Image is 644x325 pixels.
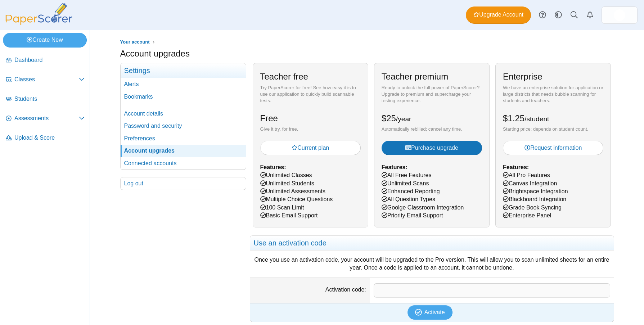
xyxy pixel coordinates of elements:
[382,164,407,170] b: Features:
[503,164,529,170] b: Features:
[382,71,448,83] h2: Teacher premium
[503,112,549,125] h2: $1.25
[424,309,445,315] span: Activate
[121,145,246,157] a: Account upgrades
[260,71,308,83] h2: Teacher free
[14,114,79,122] span: Assessments
[250,236,614,250] h2: Use an activation code
[3,52,87,69] a: Dashboard
[121,177,246,190] a: Log out
[292,145,329,151] span: Current plan
[614,9,625,21] img: ps.Y0OAolr6RPehrr6a
[14,134,85,142] span: Upload & Score
[503,141,603,155] a: Request information
[260,85,361,104] div: Try PaperScorer for free! See how easy it is to use our application to quickly build scannable te...
[121,91,246,103] a: Bookmarks
[14,76,79,83] span: Classes
[3,33,87,47] a: Create New
[495,63,611,227] div: All Pro Features Canvas Integration Brightspace Integration Blackboard Integration Grade Book Syn...
[602,6,638,24] a: ps.Y0OAolr6RPehrr6a
[503,85,603,104] div: We have an enterprise solution for application or large districts that needs bubble scanning for ...
[614,9,625,21] span: Jeanie Hernandez
[3,71,87,89] a: Classes
[121,120,246,132] a: Password and security
[3,130,87,147] a: Upload & Score
[325,286,366,293] label: Activation code
[473,11,523,19] span: Upgrade Account
[503,71,542,83] h2: Enterprise
[254,256,610,272] div: Once you use an activation code, your account will be upgraded to the Pro version. This will allo...
[3,20,75,26] a: PaperScorer
[253,63,368,227] div: Unlimited Classes Unlimited Students Unlimited Assessments Multiple Choice Questions 100 Scan Lim...
[120,48,190,60] h1: Account upgrades
[374,63,490,227] div: All Free Features Unlimited Scans Enhanced Reporting All Question Types Goolge Classroom Integrat...
[382,126,482,132] div: Automatically rebilled; cancel any time.
[382,113,411,123] span: $25
[382,85,482,104] div: Ready to unlock the full power of PaperScorer? Upgrade to premium and supercharge your testing ex...
[121,108,246,120] a: Account details
[121,78,246,90] a: Alerts
[14,95,85,103] span: Students
[260,141,361,155] button: Current plan
[3,3,75,25] img: PaperScorer
[14,56,85,64] span: Dashboard
[466,6,531,24] a: Upgrade Account
[120,39,150,45] span: Your account
[407,305,452,320] button: Activate
[260,112,278,125] h2: Free
[524,145,582,151] span: Request information
[3,110,87,127] a: Assessments
[396,115,411,123] small: /year
[405,145,458,151] span: Purchase upgrade
[260,126,361,132] div: Give it try, for free.
[3,91,87,108] a: Students
[503,126,603,132] div: Starting price; depends on student count.
[121,132,246,145] a: Preferences
[524,115,549,123] small: /student
[382,141,482,155] button: Purchase upgrade
[260,164,286,170] b: Features:
[582,7,598,23] a: Alerts
[121,63,246,78] h3: Settings
[121,157,246,170] a: Connected accounts
[118,38,151,47] a: Your account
